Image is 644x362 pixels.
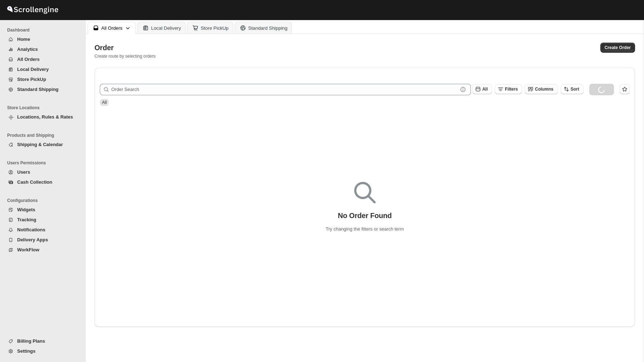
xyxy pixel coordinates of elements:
button: Analytics [4,44,78,54]
span: All Orders [17,57,40,62]
span: Products and Shipping [7,132,81,138]
span: Filters [505,87,518,92]
p: Create route by selecting orders [94,53,156,59]
span: All [482,87,488,92]
span: Widgets [17,207,35,212]
button: Settings [4,346,78,356]
span: Order [94,44,113,52]
span: Cash Collection [17,179,52,185]
button: Standard Shipping [235,22,292,34]
button: Billing Plans [4,336,78,346]
input: Order Search [111,84,458,95]
span: Home [17,37,30,42]
button: All Orders [4,54,78,64]
span: Configurations [7,198,81,203]
button: Shipping & Calendar [4,140,78,150]
button: Users [4,167,78,177]
div: Standard Shipping [248,25,288,31]
button: Home [4,34,78,44]
div: Store PickUp [201,25,229,31]
button: Delivery Apps [4,235,78,245]
span: Users Permissions [7,160,81,166]
span: All [102,100,107,105]
button: Store PickUp [187,22,233,34]
span: Standard Shipping [17,87,59,92]
span: Analytics [17,47,38,52]
button: Sort [561,84,584,94]
span: Locations, Rules & Rates [17,114,73,120]
span: Store PickUp [17,77,46,82]
span: Create Order [605,45,631,50]
span: Local Delivery [17,67,49,72]
button: Widgets [4,205,78,215]
span: Store Locations [7,105,81,111]
img: Empty search results [354,182,376,203]
span: WorkFlow [17,247,39,252]
span: Columns [535,87,553,92]
p: Try changing the filters or search term [326,226,404,233]
span: Dashboard [7,27,81,33]
button: Notifications [4,225,78,235]
div: Local Delivery [151,25,181,31]
button: Cash Collection [4,177,78,187]
button: All Orders [88,22,136,34]
button: Tracking [4,215,78,225]
span: Settings [17,348,35,354]
button: Locations, Rules & Rates [4,112,78,122]
p: No Order Found [338,211,392,220]
span: Users [17,169,30,175]
span: Billing Plans [17,338,45,344]
div: All Orders [101,25,122,31]
span: Delivery Apps [17,237,48,242]
button: Filters [495,84,522,94]
button: Create custom order [600,43,635,53]
span: Tracking [17,217,36,222]
span: Sort [571,87,579,92]
button: All [472,84,492,94]
button: Local Delivery [137,22,186,34]
span: Notifications [17,227,45,232]
button: WorkFlow [4,245,78,255]
span: Shipping & Calendar [17,142,63,147]
button: Columns [525,84,557,94]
